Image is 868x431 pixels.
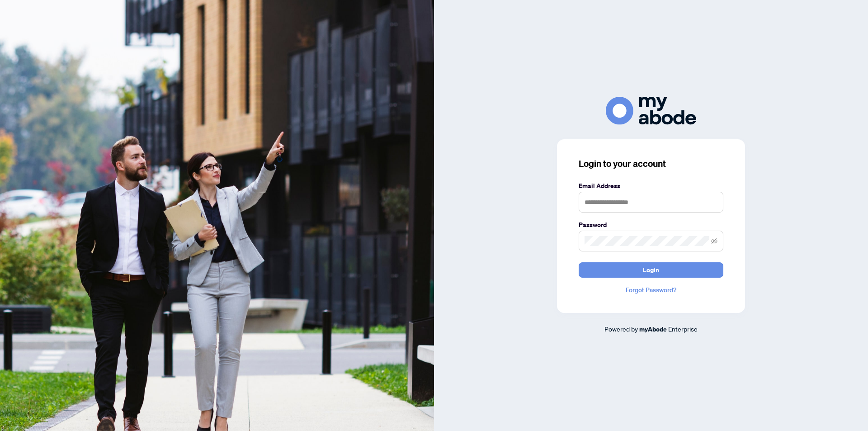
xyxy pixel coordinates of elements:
button: Login [579,262,723,278]
span: eye-invisible [711,238,717,244]
h3: Login to your account [579,157,723,170]
img: ma-logo [606,97,696,124]
a: Forgot Password? [579,285,723,295]
label: Password [579,220,723,230]
a: myAbode [639,324,667,334]
span: Powered by [604,325,638,333]
label: Email Address [579,181,723,191]
span: Login [643,263,659,277]
span: Enterprise [668,325,698,333]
